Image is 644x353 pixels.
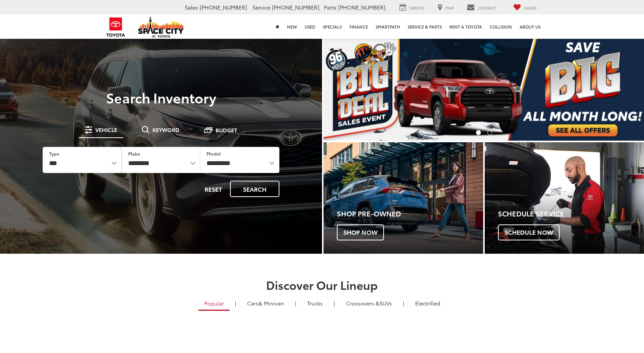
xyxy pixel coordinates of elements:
[152,127,179,132] span: Keyword
[49,150,59,157] label: Type
[216,127,237,133] span: Budget
[446,5,454,11] span: Map
[338,3,385,11] span: [PHONE_NUMBER]
[404,14,446,39] a: Service & Parts
[508,3,542,12] a: My Saved Vehicles
[324,142,483,254] div: Toyota
[272,3,319,11] span: [PHONE_NUMBER]
[252,3,270,11] span: Service
[340,297,398,310] a: SUVs
[200,3,247,11] span: [PHONE_NUMBER]
[198,181,228,197] button: Reset
[596,53,644,126] button: Click to view next picture.
[394,3,430,12] a: Service
[324,142,483,254] a: Shop Pre-Owned Shop Now
[498,224,560,240] span: Schedule Now
[128,150,140,157] label: Make
[346,299,379,307] span: Crossovers &
[301,14,319,39] a: Used
[478,5,496,11] span: Contact
[461,3,501,12] a: Contact
[324,38,644,141] section: Carousel section with vehicle pictures - may contain disclaimers.
[283,14,301,39] a: New
[319,14,346,39] a: Specials
[409,5,425,11] span: Service
[138,17,184,38] img: Space City Toyota
[272,14,283,39] a: Home
[372,14,404,39] a: SmartPath
[324,3,336,11] span: Parts
[324,38,644,141] img: Big Deal Sales Event
[54,278,590,291] h2: Discover Our Lineup
[241,297,290,310] a: Cars
[337,224,384,240] span: Shop Now
[401,299,406,307] li: |
[185,3,198,11] span: Sales
[293,299,298,307] li: |
[102,15,130,40] img: Toyota
[516,14,544,39] a: About Us
[432,3,460,12] a: Map
[524,5,537,11] span: Saved
[337,210,483,218] h4: Shop Pre-Owned
[301,297,328,310] a: Trucks
[332,299,337,307] li: |
[233,299,238,307] li: |
[95,127,117,132] span: Vehicle
[446,14,486,39] a: Rent a Toyota
[198,297,230,311] a: Popular
[259,299,284,307] span: & Minivan
[487,130,492,135] li: Go to slide number 2.
[32,90,290,105] h3: Search Inventory
[324,53,371,126] button: Click to view previous picture.
[486,14,516,39] a: Collision
[324,38,644,141] div: carousel slide number 1 of 2
[476,130,481,135] li: Go to slide number 1.
[206,150,221,157] label: Model
[346,14,372,39] a: Finance
[409,297,446,310] a: Electrified
[230,181,279,197] button: Search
